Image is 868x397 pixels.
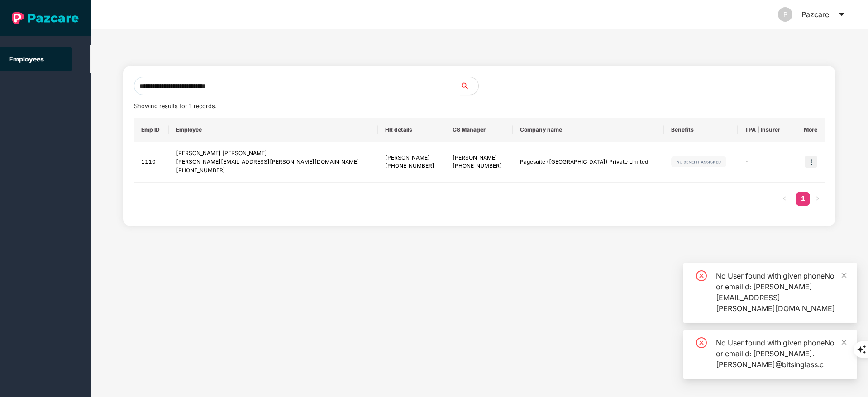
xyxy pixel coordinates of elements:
[176,158,371,166] div: [PERSON_NAME][EMAIL_ADDRESS][PERSON_NAME][DOMAIN_NAME]
[9,55,44,63] a: Employees
[696,337,707,348] span: close-circle
[664,118,738,142] th: Benefits
[805,156,817,168] img: icon
[460,82,478,90] span: search
[841,339,847,345] span: close
[815,196,820,201] span: right
[796,192,810,206] li: 1
[513,142,663,183] td: Pagesuite ([GEOGRAPHIC_DATA]) Private Limited
[385,162,438,170] div: [PHONE_NUMBER]
[696,270,707,281] span: close-circle
[134,103,216,109] span: Showing results for 1 records.
[796,192,810,205] a: 1
[782,196,787,201] span: left
[810,192,825,206] button: right
[716,337,846,370] div: No User found with given phoneNo or emailId: [PERSON_NAME].[PERSON_NAME]@bitsinglass.c
[841,272,847,279] span: close
[169,118,378,142] th: Employee
[453,162,506,170] div: [PHONE_NUMBER]
[513,118,663,142] th: Company name
[176,166,371,175] div: [PHONE_NUMBER]
[134,118,169,142] th: Emp ID
[176,149,371,158] div: [PERSON_NAME] [PERSON_NAME]
[790,118,825,142] th: More
[738,118,790,142] th: TPA | Insurer
[810,192,825,206] li: Next Page
[838,11,845,18] span: caret-down
[445,118,513,142] th: CS Manager
[460,77,479,95] button: search
[385,154,438,162] div: [PERSON_NAME]
[777,192,792,206] li: Previous Page
[716,270,846,314] div: No User found with given phoneNo or emailId: [PERSON_NAME][EMAIL_ADDRESS][PERSON_NAME][DOMAIN_NAME]
[134,142,169,183] td: 1110
[378,118,445,142] th: HR details
[745,158,783,166] div: -
[783,7,787,22] span: P
[777,192,792,206] button: left
[453,154,506,162] div: [PERSON_NAME]
[671,156,726,167] img: svg+xml;base64,PHN2ZyB4bWxucz0iaHR0cDovL3d3dy53My5vcmcvMjAwMC9zdmciIHdpZHRoPSIxMjIiIGhlaWdodD0iMj...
